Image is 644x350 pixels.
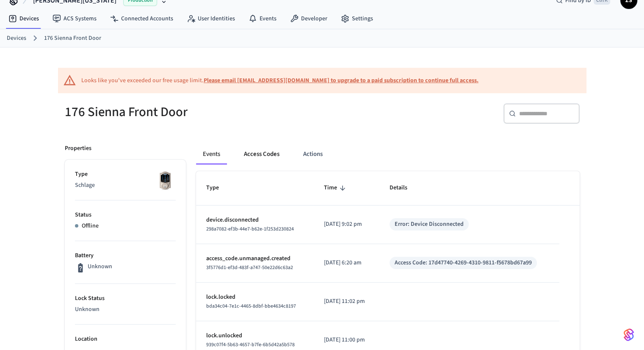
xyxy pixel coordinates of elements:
[324,258,369,267] p: [DATE] 6:20 am
[75,335,176,344] p: Location
[204,76,478,85] a: Please email [EMAIL_ADDRESS][DOMAIN_NAME] to upgrade to a paid subscription to continue full access.
[283,11,334,26] a: Developer
[206,216,304,225] p: device.disconnected
[81,76,478,85] div: Looks like you've exceeded our free usage limit.
[75,181,176,190] p: Schlage
[46,11,103,26] a: ACS Systems
[206,293,304,302] p: lock.locked
[324,336,369,344] p: [DATE] 11:00 pm
[237,144,286,164] button: Access Codes
[2,11,46,26] a: Devices
[242,11,283,26] a: Events
[206,264,293,271] span: 3f5776d1-ef3d-483f-a747-50e22d6c63a2
[624,328,634,342] img: SeamLogoGradient.69752ec5.svg
[196,144,227,164] button: Events
[206,254,304,263] p: access_code.unmanaged.created
[75,251,176,260] p: Battery
[75,294,176,303] p: Lock Status
[155,170,176,191] img: Schlage Sense Smart Deadbolt with Camelot Trim, Front
[390,181,418,194] span: Details
[65,103,317,121] h5: 176 Sienna Front Door
[65,144,91,153] p: Properties
[75,170,176,179] p: Type
[103,11,180,26] a: Connected Accounts
[206,225,294,233] span: 298a7082-ef3b-44e7-b62e-1f253d230824
[296,144,329,164] button: Actions
[75,211,176,219] p: Status
[7,34,26,43] a: Devices
[206,341,295,348] span: 939c07f4-5b63-4657-b7fe-6b5d42a5b578
[324,220,369,229] p: [DATE] 9:02 pm
[44,34,101,43] a: 176 Sienna Front Door
[88,262,112,271] p: Unknown
[206,331,304,340] p: lock.unlocked
[82,222,99,231] p: Offline
[395,220,464,229] div: Error: Device Disconnected
[324,181,348,194] span: Time
[334,11,380,26] a: Settings
[196,144,580,164] div: ant example
[206,181,230,194] span: Type
[324,297,369,306] p: [DATE] 11:02 pm
[75,305,176,314] p: Unknown
[206,303,296,310] span: bda34c04-7e1c-4465-8dbf-bbe4634c8197
[180,11,242,26] a: User Identities
[395,258,532,267] div: Access Code: 17d47740-4269-4310-9811-f5678bd67a99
